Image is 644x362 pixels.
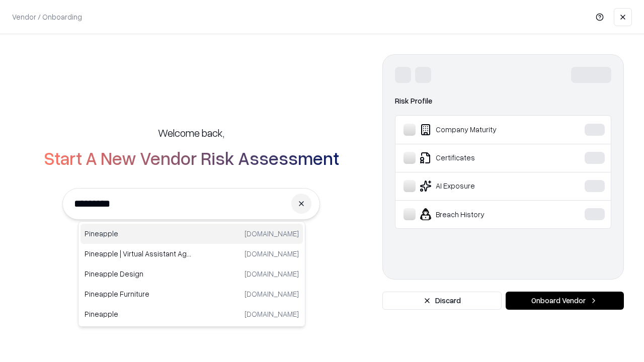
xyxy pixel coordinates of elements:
[404,152,554,164] div: Certificates
[245,309,299,319] p: [DOMAIN_NAME]
[245,228,299,239] p: [DOMAIN_NAME]
[44,148,339,168] h2: Start A New Vendor Risk Assessment
[404,124,554,136] div: Company Maturity
[404,208,554,220] div: Breach History
[245,248,299,259] p: [DOMAIN_NAME]
[85,289,192,299] p: Pineapple Furniture
[245,268,299,279] p: [DOMAIN_NAME]
[245,289,299,299] p: [DOMAIN_NAME]
[12,12,82,22] p: Vendor / Onboarding
[85,228,192,239] p: Pineapple
[404,180,554,192] div: AI Exposure
[78,221,305,327] div: Suggestions
[85,309,192,319] p: Pineapple
[158,126,224,140] h5: Welcome back,
[395,95,611,107] div: Risk Profile
[85,268,192,279] p: Pineapple Design
[382,292,502,310] button: Discard
[506,292,624,310] button: Onboard Vendor
[85,248,192,259] p: Pineapple | Virtual Assistant Agency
